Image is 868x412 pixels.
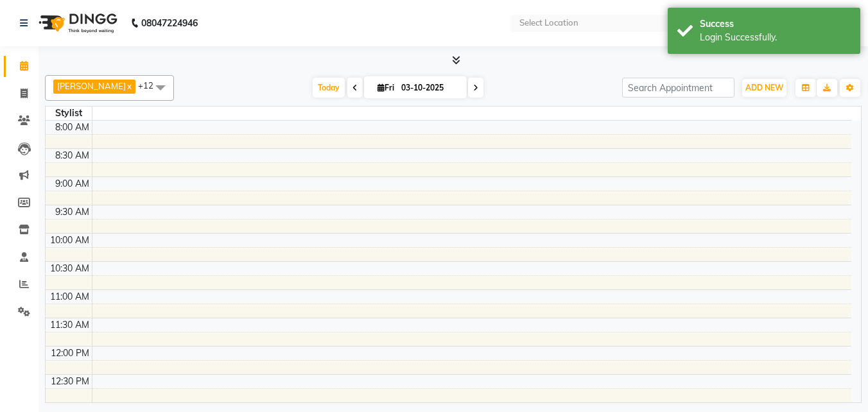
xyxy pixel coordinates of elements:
div: 10:00 AM [48,234,92,247]
div: Login Successfully. [700,31,851,44]
input: Search Appointment [622,78,734,98]
div: 12:30 PM [48,375,92,388]
div: 9:00 AM [53,177,92,191]
div: Success [700,17,851,31]
div: 11:00 AM [48,290,92,304]
img: logo [33,5,121,41]
div: 11:30 AM [48,318,92,332]
input: 2025-10-03 [397,78,462,98]
div: 8:00 AM [53,121,92,134]
a: x [126,81,132,91]
span: +12 [138,80,163,90]
span: ADD NEW [745,83,783,92]
b: 08047224946 [141,5,198,41]
div: Stylist [46,107,92,120]
div: 8:30 AM [53,149,92,162]
div: 10:30 AM [48,262,92,275]
span: Fri [374,83,397,92]
div: Select Location [519,17,578,30]
div: 12:00 PM [48,347,92,360]
div: 9:30 AM [53,205,92,219]
span: [PERSON_NAME] [57,81,126,91]
button: ADD NEW [742,79,786,97]
span: Today [313,78,345,98]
